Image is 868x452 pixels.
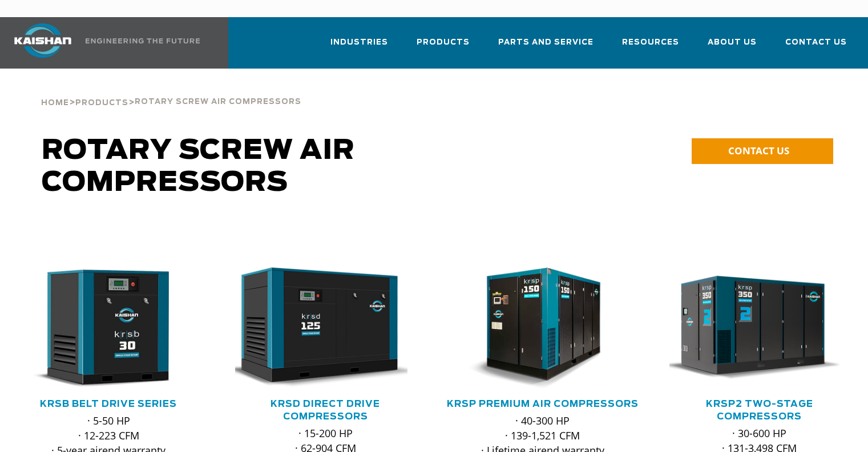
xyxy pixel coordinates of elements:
span: Contact Us [785,36,847,49]
img: Engineering the future [86,38,200,43]
div: krsd125 [235,267,415,389]
span: Rotary Screw Air Compressors [135,98,301,106]
span: Industries [330,36,388,49]
div: krsb30 [18,267,199,389]
a: KRSB Belt Drive Series [40,399,177,409]
div: krsp150 [453,267,633,389]
span: Products [417,36,470,49]
img: krsd125 [227,267,407,389]
a: Parts and Service [498,27,594,66]
span: Resources [622,36,679,49]
span: Rotary Screw Air Compressors [42,137,355,197]
a: KRSP2 Two-Stage Compressors [706,399,813,421]
a: Products [75,97,128,107]
img: krsp350 [661,267,842,389]
a: Industries [330,27,388,66]
img: krsb30 [10,267,191,389]
span: Products [75,99,128,107]
span: Parts and Service [498,36,594,49]
a: CONTACT US [692,138,833,164]
a: Contact Us [785,27,847,66]
a: KRSD Direct Drive Compressors [271,399,380,421]
a: Home [41,97,69,107]
div: krsp350 [669,267,850,389]
a: About Us [708,27,757,66]
a: KRSP Premium Air Compressors [447,399,639,409]
div: > > [41,69,301,112]
a: Resources [622,27,679,66]
span: CONTACT US [728,144,789,157]
span: Home [41,99,69,107]
a: Products [417,27,470,66]
img: krsp150 [444,267,625,389]
span: About Us [708,36,757,49]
